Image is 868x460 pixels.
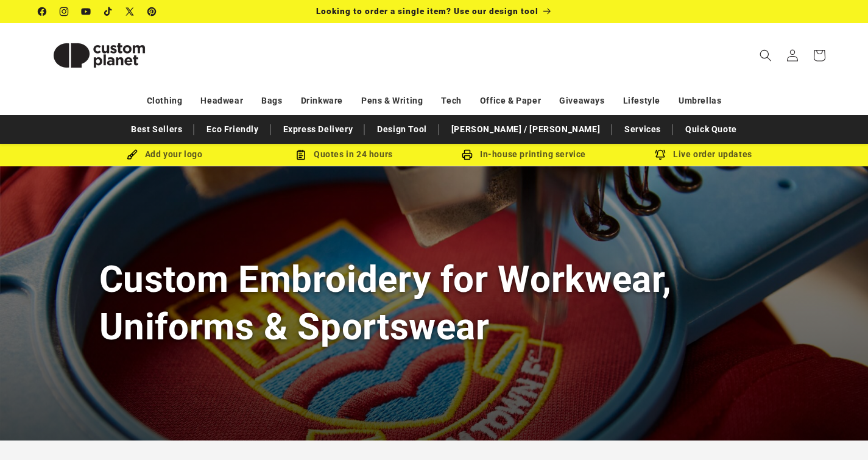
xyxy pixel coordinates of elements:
a: Umbrellas [679,90,721,111]
a: Express Delivery [277,119,359,140]
a: Services [618,119,667,140]
a: Bags [261,90,282,111]
div: Live order updates [614,147,794,162]
a: Lifestyle [623,90,660,111]
a: Best Sellers [125,119,188,140]
h1: Custom Embroidery for Workwear, Uniforms & Sportswear [99,256,769,350]
div: Quotes in 24 hours [255,147,434,162]
a: Giveaways [559,90,604,111]
a: Headwear [200,90,243,111]
div: Add your logo [75,147,255,162]
a: Eco Friendly [200,119,264,140]
img: In-house printing [462,149,473,160]
a: [PERSON_NAME] / [PERSON_NAME] [445,119,606,140]
img: Order updates [655,149,666,160]
iframe: Chat Widget [665,328,868,460]
a: Tech [441,90,461,111]
span: Looking to order a single item? Use our design tool [316,6,538,16]
img: Custom Planet [38,28,160,83]
a: Clothing [147,90,183,111]
a: Design Tool [371,119,433,140]
img: Brush Icon [127,149,138,160]
div: In-house printing service [434,147,614,162]
a: Pens & Writing [361,90,423,111]
a: Quick Quote [679,119,743,140]
a: Drinkware [301,90,343,111]
a: Custom Planet [34,23,164,87]
img: Order Updates Icon [295,149,306,160]
summary: Search [752,42,779,69]
a: Office & Paper [480,90,541,111]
